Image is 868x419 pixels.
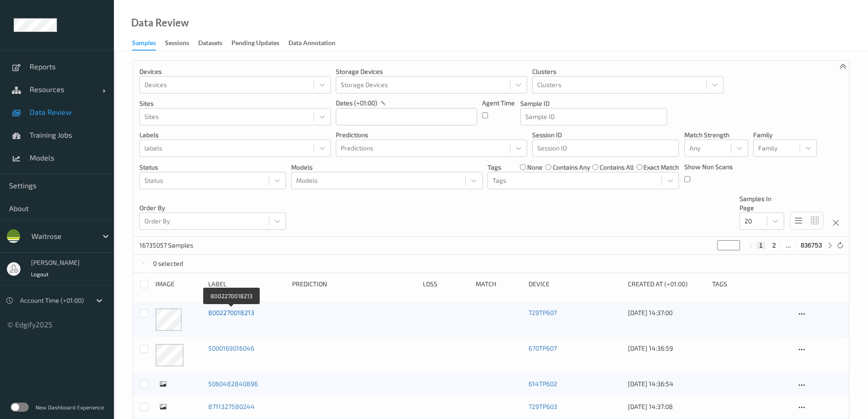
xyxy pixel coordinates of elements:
p: Predictions [336,130,527,140]
a: Datasets [198,37,231,50]
p: Models [291,163,483,172]
a: Data Annotation [288,37,344,50]
button: 1 [756,241,765,249]
a: 8711327580244 [208,403,255,410]
p: Storage Devices [336,67,527,76]
div: image [155,279,202,289]
button: 836753 [798,241,825,249]
label: exact match [643,163,679,172]
label: none [527,163,543,172]
a: Pending Updates [231,37,288,50]
p: Devices [139,67,331,76]
p: Tags [488,163,501,172]
div: [DATE] 14:36:54 [628,379,705,388]
p: Sample ID [520,99,667,108]
div: Created At (+01:00) [628,279,705,289]
a: 614TP602 [529,380,557,388]
button: 2 [770,241,779,249]
p: Show Non Scans [684,162,733,171]
p: 16735057 Samples [139,241,208,250]
div: Device [529,279,621,289]
div: Loss [423,279,469,289]
p: Match Strength [684,130,748,140]
div: Data Review [131,18,189,27]
div: Match [476,279,522,289]
p: Agent Time [482,98,515,108]
button: ... [783,241,794,249]
div: Tags [712,279,790,289]
div: Datasets [198,38,222,50]
div: Sessions [165,38,189,50]
p: 0 selected [153,259,183,268]
a: 8002270018213 [208,309,254,316]
p: Sites [139,99,331,108]
p: Family [753,130,817,140]
div: [DATE] 14:37:08 [628,402,705,411]
div: Label [208,279,286,289]
p: Order By [139,203,286,212]
label: contains any [553,163,590,172]
div: Samples [132,38,156,51]
a: Sessions [165,37,198,50]
p: Samples In Page [740,194,784,212]
a: Samples [132,37,165,51]
div: [DATE] 14:37:00 [628,308,705,317]
a: 729TP607 [529,309,557,316]
a: 670TP607 [529,344,557,352]
p: Clusters [532,67,724,76]
div: [DATE] 14:36:59 [628,344,705,353]
div: Prediction [292,279,416,289]
p: Session ID [532,130,679,140]
p: dates (+01:00) [336,98,377,108]
div: Pending Updates [231,38,279,50]
div: Data Annotation [288,38,335,50]
p: Status [139,163,286,172]
label: contains all [600,163,634,172]
a: 729TP603 [529,403,557,410]
a: 5060482840896 [208,380,258,388]
p: labels [139,130,331,140]
a: 5000169016046 [208,344,254,352]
